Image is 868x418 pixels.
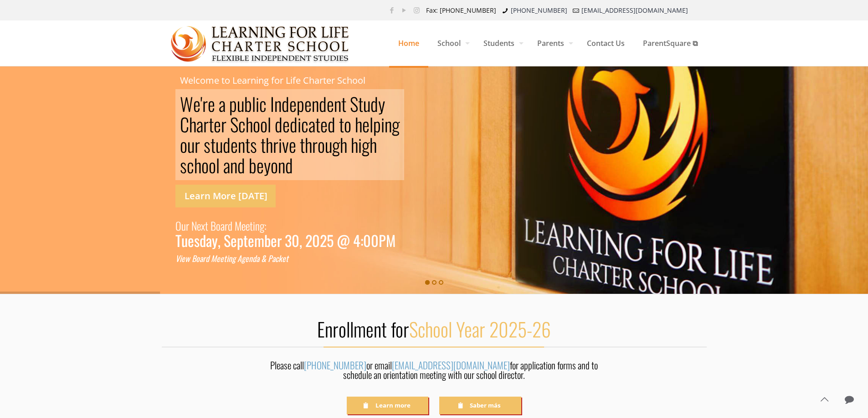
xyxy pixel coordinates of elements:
div: i [298,114,301,135]
div: l [370,114,373,135]
div: g [332,135,340,155]
a: Learn More [DATE] [175,185,276,207]
div: r [195,135,200,155]
div: B [211,217,216,235]
div: d [290,114,298,135]
div: r [225,217,228,235]
div: h [189,114,196,135]
div: c [275,253,278,264]
div: g [241,253,245,264]
div: h [340,135,347,155]
a: [PHONE_NUMBER] [304,358,366,372]
div: & [261,253,266,264]
div: t [211,135,216,155]
div: n [255,217,260,235]
a: Home [389,20,428,66]
div: i [180,253,181,264]
div: n [312,94,319,114]
a: Students [474,20,528,66]
div: e [289,135,296,155]
a: [EMAIL_ADDRESS][DOMAIN_NAME] [581,6,688,15]
div: s [204,135,211,155]
div: g [392,114,400,135]
div: e [241,217,246,235]
div: r [221,114,226,135]
i: phone [501,6,510,15]
div: n [249,253,252,264]
div: d [282,94,289,114]
div: P [268,253,272,264]
div: d [370,94,378,114]
div: 0 [292,235,299,246]
div: w [185,253,190,264]
div: e [214,114,221,135]
div: x [201,217,205,235]
div: n [334,94,341,114]
div: i [253,217,255,235]
div: e [231,235,237,246]
span: School Year 2025-26 [409,315,551,343]
div: r [277,235,282,246]
div: 3 [285,235,292,246]
rs-layer: Welcome to Learning for Life Charter School [180,76,365,86]
div: Please call or email for application forms and to schedule an orientation meeting with our school... [261,360,608,384]
div: o [196,253,200,264]
div: S [230,114,238,135]
div: h [355,114,362,135]
div: r [312,135,318,155]
div: e [246,217,250,235]
div: g [260,217,264,235]
div: a [272,253,275,264]
div: T [175,235,181,246]
div: o [180,135,187,155]
a: Parents [528,20,578,66]
div: o [271,155,278,176]
a: Learn more [347,397,428,414]
div: @ [337,235,350,246]
div: s [180,155,187,176]
div: d [205,253,209,264]
div: : [264,217,267,235]
div: y [264,155,271,176]
div: t [358,94,363,114]
div: e [216,253,220,264]
div: e [282,253,286,264]
div: i [256,94,259,114]
div: r [186,217,189,235]
div: o [318,135,325,155]
div: o [344,114,351,135]
div: g [232,253,236,264]
a: View Board Meeting Agenda & Packet [175,253,288,264]
div: e [208,94,215,114]
div: M [386,235,395,246]
div: d [275,114,282,135]
div: 2 [320,235,327,246]
div: r [273,135,278,155]
div: a [206,235,212,246]
div: t [209,114,214,135]
div: e [320,114,328,135]
div: c [259,94,267,114]
div: A [237,253,241,264]
div: e [220,253,224,264]
a: [PHONE_NUMBER] [511,6,567,15]
div: t [300,135,305,155]
span: Parents [528,30,578,57]
div: b [244,94,252,114]
div: a [200,253,203,264]
div: P [379,235,386,246]
div: p [229,94,237,114]
div: h [266,135,273,155]
a: Learning for Life Charter School [171,20,350,66]
div: u [181,235,188,246]
div: p [297,94,304,114]
div: h [194,155,201,176]
div: o [253,114,260,135]
div: o [260,114,267,135]
div: i [358,135,362,155]
div: r [202,94,208,114]
div: , [218,235,221,246]
span: Students [474,30,528,57]
div: h [305,135,312,155]
img: Home [171,21,350,66]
